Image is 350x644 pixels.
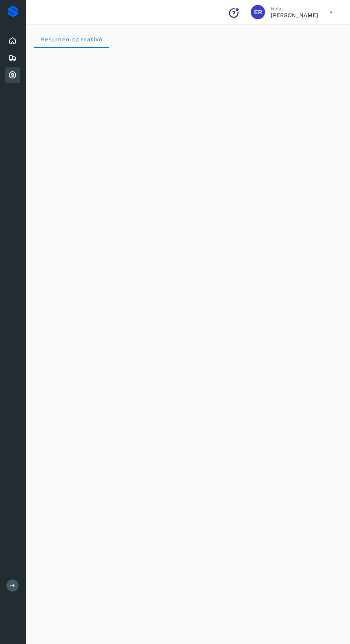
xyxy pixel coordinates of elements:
p: Hola, [271,6,318,12]
p: Eduardo Reyes González [271,12,318,19]
div: Inicio [5,33,20,49]
div: Cuentas por cobrar [5,67,20,83]
span: Resumen operativo [40,36,103,43]
div: Embarques [5,50,20,66]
